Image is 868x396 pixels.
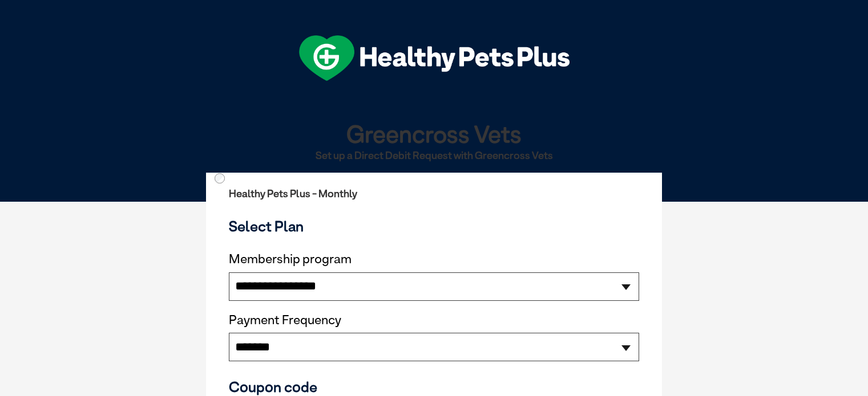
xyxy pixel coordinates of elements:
[229,378,639,395] h3: Coupon code
[229,218,639,235] h3: Select Plan
[211,121,657,146] h1: Greencross Vets
[229,188,639,199] h2: Healthy Pets Plus - Monthly
[211,150,657,161] h2: Set up a Direct Debit Request with Greencross Vets
[299,35,570,81] img: hpp-logo-landscape-green-white.png
[229,313,341,328] label: Payment Frequency
[229,252,639,267] label: Membership program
